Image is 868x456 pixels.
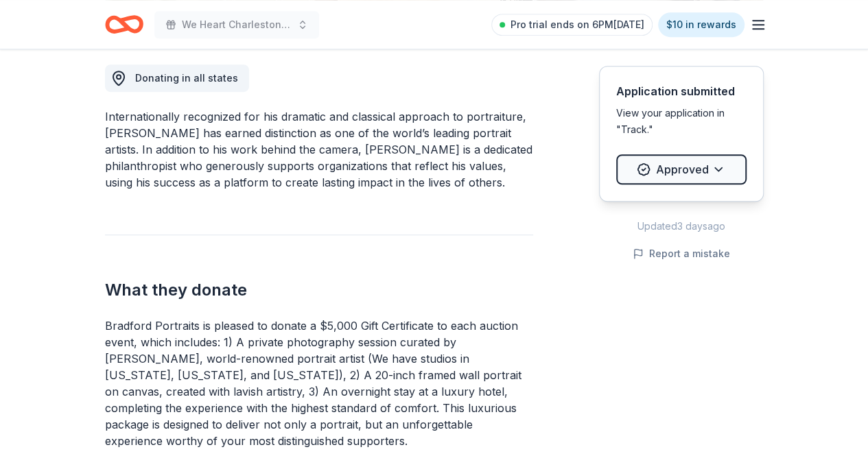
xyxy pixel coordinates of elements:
[656,160,709,178] span: Approved
[658,12,744,37] a: $10 in rewards
[135,72,238,84] span: Donating in all states
[616,154,747,184] button: Approved
[105,8,143,40] a: Home
[511,16,644,33] span: Pro trial ends on 6PM[DATE]
[491,14,653,36] a: Pro trial ends on 6PM[DATE]
[182,16,292,33] span: We Heart Charleston Fashion Show Benefit
[616,105,747,138] div: View your application in "Track."
[633,245,730,262] button: Report a mistake
[105,279,533,301] h2: What they donate
[154,11,319,38] button: We Heart Charleston Fashion Show Benefit
[599,218,764,235] div: Updated 3 days ago
[105,108,533,191] div: Internationally recognized for his dramatic and classical approach to portraiture, [PERSON_NAME] ...
[105,317,533,449] div: Bradford Portraits is pleased to donate a $5,000 Gift Certificate to each auction event, which in...
[616,83,747,99] div: Application submitted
